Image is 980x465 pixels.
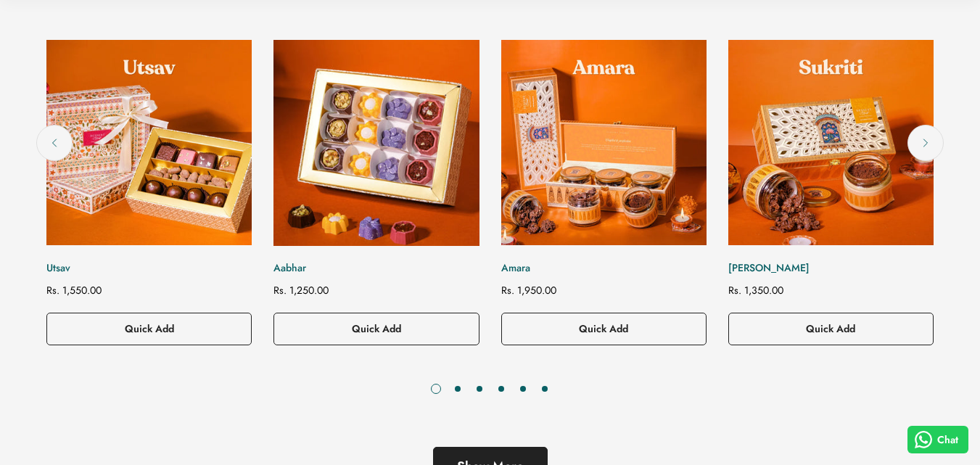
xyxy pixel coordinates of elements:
[907,426,969,453] button: Chat
[36,125,73,161] button: Previous
[728,283,783,297] span: Rs. 1,350.00
[728,260,934,276] a: [PERSON_NAME]
[907,125,944,161] button: Next
[125,321,174,336] span: Quick Add
[46,283,102,297] span: Rs. 1,550.00
[501,283,556,297] span: Rs. 1,950.00
[806,321,855,336] span: Quick Add
[46,260,252,276] a: Utsav
[263,30,490,256] img: Aabhar
[273,40,479,245] a: Aabhar
[273,313,479,345] button: Quick Add
[46,40,252,245] a: Utsav
[728,40,934,245] a: Sukriti
[273,260,479,276] a: Aabhar
[501,40,707,245] a: Amara
[46,313,252,345] button: Quick Add
[728,313,934,345] button: Quick Add
[579,321,628,336] span: Quick Add
[352,321,401,336] span: Quick Add
[937,432,958,448] span: Chat
[501,260,707,276] a: Amara
[273,283,329,297] span: Rs. 1,250.00
[501,313,707,345] button: Quick Add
